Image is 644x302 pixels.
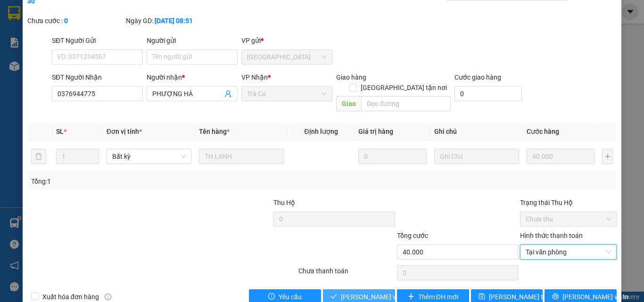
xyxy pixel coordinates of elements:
span: [GEOGRAPHIC_DATA] tận nơi [357,82,451,93]
span: check [330,293,337,301]
span: Cước hàng [527,128,559,135]
span: Trà Cú [247,87,327,101]
span: [PERSON_NAME] thay đổi [489,292,564,302]
span: CR : [7,50,22,60]
span: Tổng cước [397,232,428,239]
button: delete [31,149,46,164]
span: Thu Hộ [273,199,295,206]
input: VD: Bàn, Ghế [199,149,284,164]
span: [PERSON_NAME] và Giao hàng [341,292,431,302]
span: plus [408,293,414,301]
label: Cước giao hàng [454,73,501,81]
span: Nhận: [61,9,84,19]
span: info-circle [105,294,111,300]
span: Tên hàng [199,128,230,135]
div: Trà Vinh [61,8,137,19]
span: Gửi: [8,9,23,19]
div: Người gửi [147,35,238,46]
div: Trạng thái Thu Hộ [520,197,617,208]
span: exclamation-circle [268,293,275,301]
input: Cước giao hàng [454,86,522,101]
div: SĐT Người Gửi [52,35,143,46]
span: Tại văn phòng [526,245,611,259]
span: Giá trị hàng [358,128,393,135]
th: Ghi chú [430,122,523,141]
input: Dọc đường [361,96,451,111]
div: SĐT Người Nhận [52,72,143,82]
div: VP gửi [241,35,332,46]
div: Người nhận [147,72,238,82]
span: Định lượng [304,128,338,135]
div: Tổng: 1 [31,176,249,187]
b: 0 [64,17,68,24]
span: VP Nhận [241,73,268,81]
div: Tên hàng: BIỂN SỐ XE ( : 1 ) [8,66,137,90]
span: user-add [224,90,232,98]
input: 0 [358,149,426,164]
span: Giao [336,96,361,111]
span: save [479,293,485,301]
span: Giao hàng [336,73,366,81]
input: Ghi Chú [434,149,519,164]
span: SL [56,128,64,135]
span: Đơn vị tính [107,128,142,135]
div: TRÍ [61,19,137,31]
div: Trà Cú [8,8,55,19]
button: plus [602,149,613,164]
span: Sài Gòn [247,50,327,64]
span: Bất kỳ [112,149,186,163]
div: 20.000 [7,49,56,61]
span: Chưa thu [526,212,611,226]
span: Xuất hóa đơn hàng [39,292,103,302]
span: Thêm ĐH mới [418,292,458,302]
div: 0357939285 [61,31,137,44]
span: Yêu cầu [279,292,302,302]
div: Chưa thanh toán [297,266,396,282]
div: Ngày GD: [126,16,223,26]
span: printer [552,293,559,301]
input: 0 [527,149,594,164]
span: [PERSON_NAME] và In [562,292,628,302]
b: [DATE] 08:51 [155,17,193,24]
div: Chưa cước : [27,16,124,26]
label: Hình thức thanh toán [520,232,583,239]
